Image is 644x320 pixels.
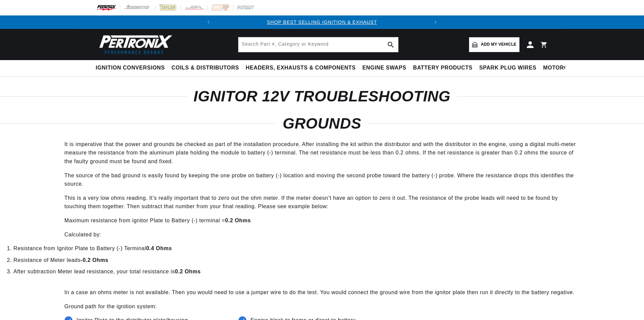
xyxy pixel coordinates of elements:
p: This is a very low ohms reading. It’s really important that to zero out the ohm meter. If the met... [64,194,580,211]
div: 1 of 2 [215,18,429,26]
span: Ignition Conversions [96,64,165,72]
input: Search Part #, Category or Keyword [238,37,398,52]
p: In a case an ohms meter is not available. Then you would need to use a jumper wire to do the test... [64,288,580,297]
button: search button [383,37,398,52]
span: Coils & Distributors [172,64,239,72]
summary: Ignition Conversions [96,60,168,76]
li: After subtraction Meter lead resistance, your total resistance is [13,267,644,276]
div: Announcement [215,18,429,26]
li: Resistance from Ignitor Plate to Battery (-) Terminal [13,244,644,253]
strong: -0.2 Ohms [81,257,108,263]
span: Motorcycle [543,64,583,72]
summary: Battery Products [410,60,476,76]
summary: Motorcycle [540,60,587,76]
summary: Headers, Exhausts & Components [242,60,359,76]
p: Calculated by: [64,230,580,239]
li: Resistance of Meter leads [13,256,644,265]
strong: 0.4 Ohms [146,245,172,251]
button: Translation missing: en.sections.announcements.previous_announcement [202,15,215,29]
strong: 0.2 Ohms [225,218,251,223]
a: Add my vehicle [469,37,519,52]
slideshow-component: Translation missing: en.sections.announcements.announcement_bar [79,15,565,29]
p: The source of the bad ground is easily found by keeping the one probe on battery (-) location and... [64,171,580,188]
span: Engine Swaps [362,64,406,72]
button: Translation missing: en.sections.announcements.next_announcement [429,15,442,29]
span: Battery Products [413,64,472,72]
summary: Engine Swaps [359,60,410,76]
summary: Coils & Distributors [168,60,242,76]
p: Maximum resistance from ignitor Plate to Battery (-) terminal = [64,216,580,225]
img: Pertronix [96,33,173,56]
p: It is imperative that the power and grounds be checked as part of the installation procedure. Aft... [64,140,580,166]
summary: Spark Plug Wires [476,60,540,76]
span: Spark Plug Wires [479,64,536,72]
a: SHOP BEST SELLING IGNITION & EXHAUST [267,19,377,25]
strong: 0.2 Ohms [175,269,201,274]
p: Ground path for the ignition system: [64,302,580,311]
span: Headers, Exhausts & Components [246,64,356,72]
span: Add my vehicle [481,41,516,48]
